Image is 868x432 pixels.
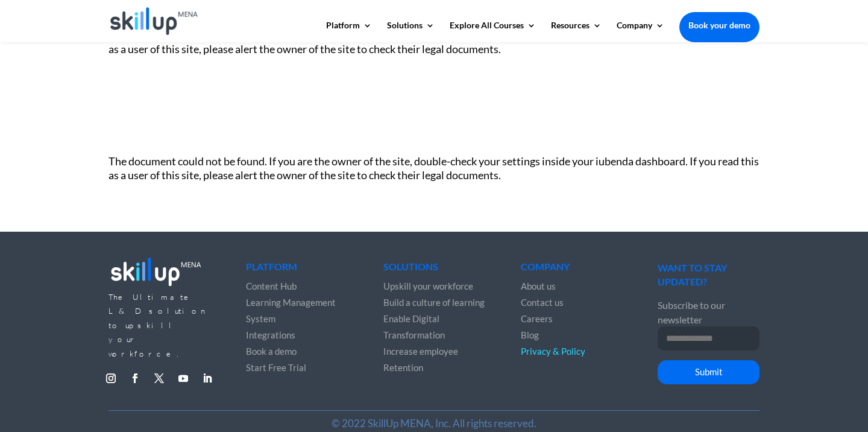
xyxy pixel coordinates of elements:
button: Submit [658,360,759,384]
a: Follow on X [149,369,169,388]
a: Contact us [521,297,564,308]
h4: Solutions [383,262,485,278]
h4: Company [521,262,622,278]
a: Learning Management System [246,297,336,324]
p: © 2022 SkillUp MENA, Inc. All rights reserved. [108,416,759,430]
a: Start Free Trial [246,362,306,373]
span: Submit [695,366,723,377]
a: Privacy & Policy [521,346,585,357]
a: Resources [551,21,602,42]
a: Follow on LinkedIn [198,369,217,388]
a: Follow on Facebook [125,369,145,388]
div: The document could not be found. If you are the owner of the site, double-check your settings ins... [108,154,759,183]
img: Skillup Mena [110,7,198,35]
a: Solutions [387,21,435,42]
a: Careers [521,313,553,324]
a: Upskill your workforce [383,281,473,291]
a: Integrations [246,329,295,340]
div: The document could not be found. If you are the owner of the site, double-check your settings ins... [108,28,759,57]
a: Increase employee Retention [383,346,458,373]
a: Enable Digital Transformation [383,313,445,340]
a: Platform [326,21,372,42]
a: Build a culture of learning [383,297,485,308]
a: Follow on Instagram [101,369,121,388]
span: WANT TO STAY UPDATED? [658,262,727,287]
a: Book a demo [246,346,297,357]
a: Book your demo [679,12,759,39]
h4: Platform [246,262,347,278]
a: About us [521,281,556,291]
a: Content Hub [246,281,297,291]
a: Explore All Courses [450,21,536,42]
span: The Ultimate L&D solution to upskill your workforce. [108,292,208,358]
a: Follow on Youtube [174,369,193,388]
iframe: Chat Widget [808,374,868,432]
a: Company [617,21,664,42]
img: footer_logo [108,253,204,289]
a: Blog [521,329,539,340]
p: Subscribe to our newsletter [658,298,759,326]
